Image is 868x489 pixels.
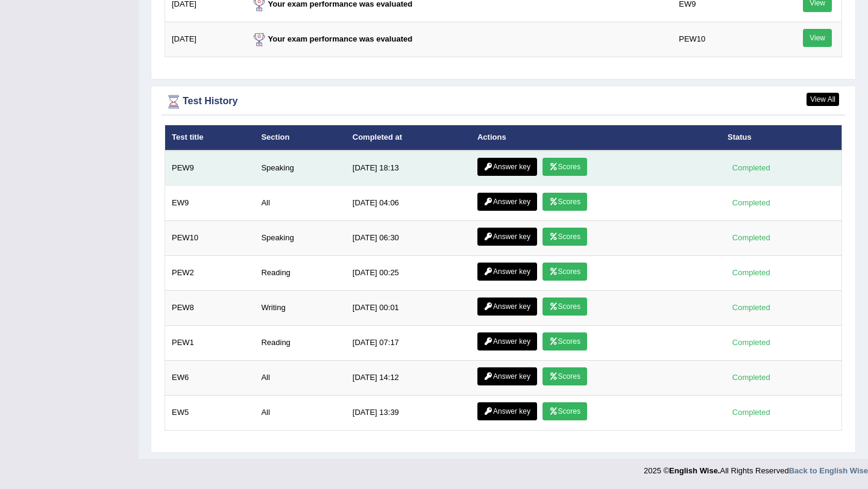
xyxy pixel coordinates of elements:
td: PEW9 [165,151,255,186]
td: [DATE] 00:25 [346,255,471,290]
td: Reading [254,325,345,360]
a: Scores [542,158,587,176]
td: PEW10 [672,22,769,57]
div: Completed [728,266,775,279]
a: Answer key [477,297,537,316]
div: Completed [728,161,775,174]
a: Back to English Wise [789,466,868,475]
a: Answer key [477,263,537,281]
a: Answer key [477,228,537,246]
strong: English Wise. [669,466,720,475]
a: Scores [542,228,587,246]
td: Writing [254,290,345,325]
td: EW5 [165,395,255,430]
th: Test title [165,125,255,151]
div: Completed [728,231,775,244]
a: Scores [542,193,587,211]
td: [DATE] 04:06 [346,185,471,220]
strong: Your exam performance was evaluated [250,34,413,43]
div: Completed [728,336,775,349]
td: [DATE] 00:01 [346,290,471,325]
td: All [254,185,345,220]
td: [DATE] [165,22,244,57]
a: Scores [542,297,587,316]
a: Scores [542,367,587,385]
td: PEW2 [165,255,255,290]
td: [DATE] 14:12 [346,360,471,395]
td: Reading [254,255,345,290]
a: View [803,29,832,47]
th: Actions [471,125,721,151]
a: Answer key [477,402,537,420]
div: 2025 © All Rights Reserved [644,459,868,476]
a: Answer key [477,158,537,176]
a: View All [807,93,839,106]
th: Section [254,125,345,151]
td: Speaking [254,151,345,186]
div: Test History [165,93,842,111]
td: All [254,395,345,430]
div: Completed [728,196,775,209]
td: Speaking [254,220,345,255]
a: Answer key [477,332,537,350]
td: PEW8 [165,290,255,325]
a: Answer key [477,367,537,385]
td: EW6 [165,360,255,395]
div: Completed [728,406,775,419]
div: Completed [728,301,775,314]
a: Scores [542,263,587,281]
td: [DATE] 07:17 [346,325,471,360]
td: [DATE] 06:30 [346,220,471,255]
a: Scores [542,402,587,420]
td: PEW1 [165,325,255,360]
td: [DATE] 18:13 [346,151,471,186]
a: Answer key [477,193,537,211]
td: EW9 [165,185,255,220]
th: Status [721,125,842,151]
td: All [254,360,345,395]
a: Scores [542,332,587,350]
th: Completed at [346,125,471,151]
td: PEW10 [165,220,255,255]
div: Completed [728,371,775,384]
td: [DATE] 13:39 [346,395,471,430]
